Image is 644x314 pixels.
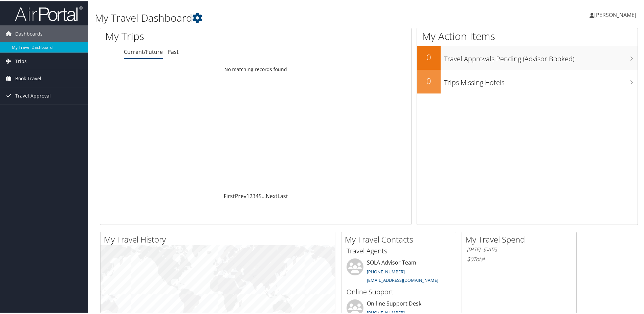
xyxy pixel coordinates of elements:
[252,191,256,198] a: 3
[467,245,571,251] h6: [DATE] - [DATE]
[367,267,405,273] a: [PHONE_NUMBER]
[259,191,262,198] a: 5
[417,50,441,62] h2: 0
[262,191,266,198] span: …
[256,191,259,198] a: 4
[347,245,451,254] h3: Travel Agents
[343,257,454,285] li: SOLA Advisor Team
[345,232,456,244] h2: My Travel Contacts
[124,47,163,54] a: Current/Future
[246,191,249,198] a: 1
[15,51,27,68] span: Trips
[266,191,277,198] a: Next
[95,9,460,24] h1: My Travel Dashboard
[347,286,451,295] h3: Online Support
[168,47,179,54] a: Past
[417,68,638,92] a: 0Trips Missing Hotels
[277,191,288,198] a: Last
[594,10,636,17] span: [PERSON_NAME]
[467,254,473,261] span: $0
[590,3,643,24] a: [PERSON_NAME]
[467,254,571,261] h6: Total
[15,69,41,86] span: Book Travel
[15,4,83,20] img: airportal-logo.png
[104,232,335,244] h2: My Travel History
[417,74,441,85] h2: 0
[444,73,638,86] h3: Trips Missing Hotels
[15,86,51,103] span: Travel Approval
[367,276,438,282] a: [EMAIL_ADDRESS][DOMAIN_NAME]
[465,232,576,244] h2: My Travel Spend
[444,49,638,62] h3: Travel Approvals Pending (Advisor Booked)
[235,191,246,198] a: Prev
[105,28,276,42] h1: My Trips
[417,45,638,68] a: 0Travel Approvals Pending (Advisor Booked)
[100,62,411,74] td: No matching records found
[249,191,252,198] a: 2
[417,28,638,42] h1: My Action Items
[224,191,235,198] a: First
[15,24,43,41] span: Dashboards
